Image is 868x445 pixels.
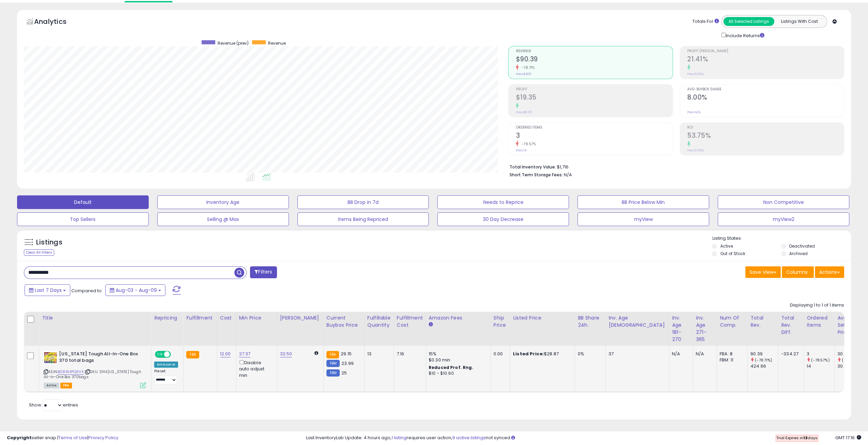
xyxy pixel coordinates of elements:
[157,195,289,209] button: Inventory Age
[807,363,834,369] div: 14
[105,284,165,296] button: Aug-03 - Aug-09
[218,40,249,46] span: Revenue (prev)
[59,351,142,365] b: [US_STATE] Tough All-In-One Box 370 total bags
[815,266,844,278] button: Actions
[250,266,277,278] button: Filters
[186,314,214,322] div: Fulfillment
[429,322,433,328] small: Amazon Fees.
[220,314,233,322] div: Cost
[7,434,32,441] strong: Copyright
[44,351,146,387] div: ASIN:
[519,65,534,70] small: -78.71%
[687,72,704,76] small: Prev: 0.00%
[720,357,742,363] div: FBM: 11
[789,243,815,249] label: Deactivated
[437,195,569,209] button: Needs to Reprice
[720,351,742,357] div: FBA: 8
[513,314,572,322] div: Listed Price
[776,435,818,441] span: Trial Expires in days
[116,287,157,294] span: Aug-03 - Aug-09
[563,172,572,178] span: N/A
[577,195,709,209] button: BB Price Below Min
[239,351,251,357] a: 27.37
[807,314,832,329] div: Ordered Items
[7,435,118,441] div: seller snap | |
[36,238,62,247] h5: Listings
[29,402,78,408] span: Show: entries
[720,314,745,329] div: Num of Comp.
[781,351,798,357] div: -334.27
[672,351,688,357] div: N/A
[516,88,672,91] span: Profit
[170,352,181,357] span: OFF
[429,357,485,363] div: $0.30 min
[34,17,80,28] h5: Analytics
[326,369,340,376] small: FBM
[280,314,321,322] div: [PERSON_NAME]
[186,351,199,358] small: FBA
[392,434,407,441] a: 1 listing
[513,351,544,357] b: Listed Price:
[837,314,862,336] div: Avg Selling Price
[154,314,180,322] div: Repricing
[696,351,711,357] div: N/A
[608,314,666,329] div: Inv. Age [DEMOGRAPHIC_DATA]
[781,314,801,336] div: Total Rev. Diff.
[755,357,772,363] small: (-78.71%)
[397,351,421,357] div: 7.16
[516,55,672,64] h2: $90.39
[513,351,570,357] div: $28.87
[17,212,149,226] button: Top Sellers
[297,195,429,209] button: BB Drop in 7d
[687,126,844,130] span: ROI
[297,212,429,226] button: Items Being Repriced
[44,383,59,388] span: All listings currently available for purchase on Amazon
[516,132,672,141] h2: 3
[154,361,178,368] div: Amazon AI
[494,351,505,357] div: 0.00
[24,249,54,256] div: Clear All Filters
[720,251,745,256] label: Out of Stock
[154,369,178,384] div: Preset:
[326,360,340,367] small: FBM
[842,357,859,363] small: (-0.66%)
[58,434,87,441] a: Terms of Use
[837,351,865,357] div: 30.13
[494,314,507,329] div: Ship Price
[718,195,849,209] button: Non Competitive
[750,314,775,329] div: Total Rev.
[803,435,808,441] b: 13
[157,212,289,226] button: Selling @ Max
[452,434,486,441] a: 9 active listings
[35,287,62,294] span: Last 7 Days
[516,110,532,114] small: Prev: $0.00
[720,243,733,249] label: Active
[718,212,849,226] button: myView2
[578,351,600,357] div: 0%
[58,369,84,375] a: B08W4PQ6VX
[42,314,148,322] div: Title
[509,164,556,170] b: Total Inventory Value:
[509,162,839,170] li: $1,716
[807,351,834,357] div: 3
[835,434,861,441] span: 2025-08-17 17:16 GMT
[578,314,603,329] div: BB Share 24h.
[750,351,778,357] div: 90.39
[516,126,672,130] span: Ordered Items
[280,351,292,357] a: 32.50
[716,31,773,39] div: Include Returns
[789,251,808,256] label: Archived
[687,148,704,152] small: Prev: 0.00%
[60,383,72,388] span: FBA
[745,266,781,278] button: Save View
[220,351,231,357] a: 12.00
[156,352,164,357] span: ON
[367,314,391,329] div: Fulfillable Quantity
[306,435,861,441] div: Last InventoryLab Update: 4 hours ago, requires user action, not synced.
[790,302,844,309] div: Displaying 1 to 1 of 1 items
[326,351,339,358] small: FBA
[367,351,388,357] div: 13
[268,40,286,46] span: Revenue
[692,18,719,25] div: Totals For
[516,49,672,53] span: Revenue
